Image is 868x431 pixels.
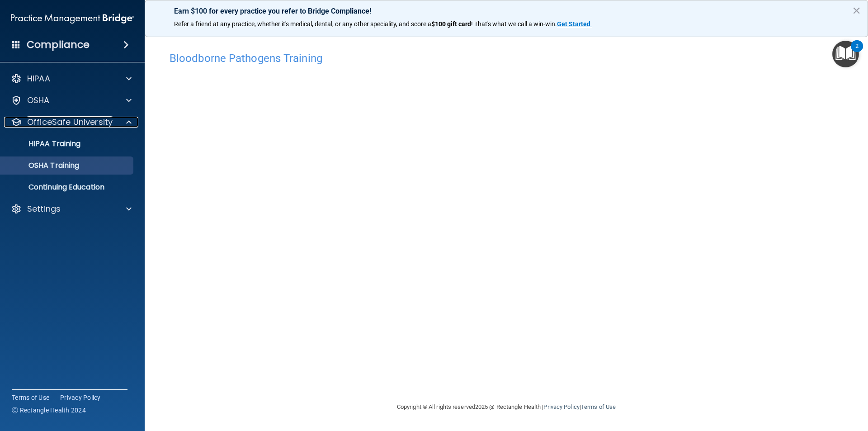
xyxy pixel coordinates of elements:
p: HIPAA [27,73,50,84]
div: 2 [855,46,859,58]
a: Privacy Policy [543,403,579,410]
a: Settings [11,204,132,214]
a: Privacy Policy [60,393,101,402]
a: Terms of Use [12,393,49,402]
a: Terms of Use [581,403,616,410]
span: ! That's what we call a win-win. [471,20,557,28]
strong: Get Started [557,20,590,28]
p: OSHA Training [6,161,79,170]
p: HIPAA Training [6,139,80,148]
a: HIPAA [11,73,132,84]
span: Ⓒ Rectangle Health 2024 [12,406,86,415]
p: OSHA [27,95,50,106]
a: OfficeSafe University [11,117,132,128]
span: Refer a friend at any practice, whether it's medical, dental, or any other speciality, and score a [174,20,431,28]
button: Close [852,3,861,18]
img: PMB logo [11,9,134,28]
h4: Bloodborne Pathogens Training [170,52,843,64]
div: Copyright © All rights reserved 2025 @ Rectangle Health | | [341,393,671,422]
a: Get Started [557,20,592,28]
p: OfficeSafe University [27,117,113,128]
p: Continuing Education [6,183,129,192]
h4: Compliance [27,38,90,51]
iframe: bbp [170,69,843,347]
button: Open Resource Center, 2 new notifications [832,41,859,67]
p: Settings [27,204,61,214]
p: Earn $100 for every practice you refer to Bridge Compliance! [174,7,839,15]
strong: $100 gift card [431,20,471,28]
a: OSHA [11,95,132,106]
